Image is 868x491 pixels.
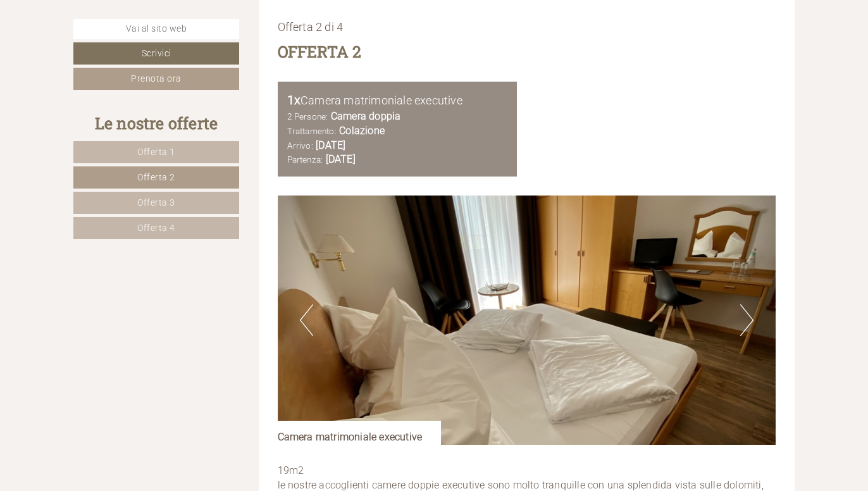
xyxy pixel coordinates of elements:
[137,172,175,182] span: Offerta 2
[287,111,328,121] small: 2 Persone:
[20,37,195,47] div: Hotel Simpaty
[73,112,239,135] div: Le nostre offerte
[287,154,323,165] small: Partenza:
[137,197,175,208] span: Offerta 3
[331,110,401,122] b: Camera doppia
[287,91,508,109] div: Camera matrimoniale executive
[339,125,385,137] b: Colazione
[439,333,499,356] button: Invia
[226,10,271,32] div: [DATE]
[278,20,344,34] span: Offerta 2 di 4
[278,40,362,63] div: Offerta 2
[278,421,442,445] div: Camera matrimoniale executive
[137,147,175,157] span: Offerta 1
[300,304,313,336] button: Previous
[73,19,239,39] a: Vai al sito web
[73,42,239,65] a: Scrivici
[137,223,175,233] span: Offerta 4
[73,68,239,90] a: Prenota ora
[10,35,202,73] div: Buon giorno, come possiamo aiutarla?
[287,140,313,151] small: Arrivo:
[278,196,776,445] img: image
[20,62,195,71] small: 10:45
[287,92,301,108] b: 1x
[316,139,345,151] b: [DATE]
[326,153,356,165] b: [DATE]
[287,126,337,136] small: Trattamento:
[740,304,753,336] button: Next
